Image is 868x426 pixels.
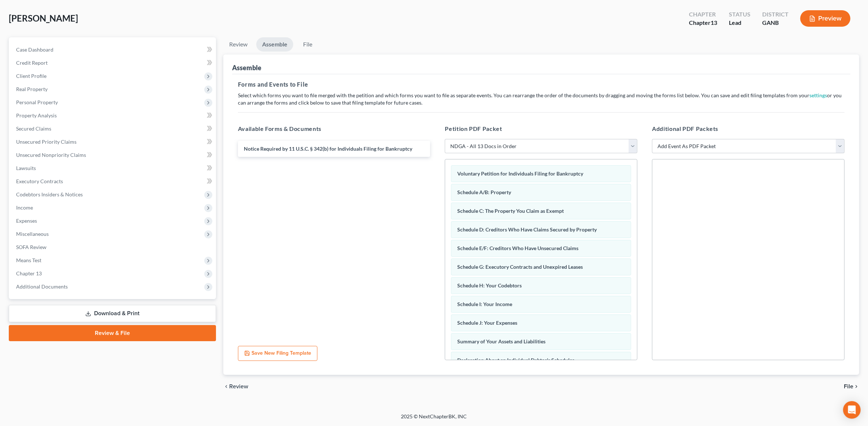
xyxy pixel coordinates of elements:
a: Review & File [9,325,216,341]
span: Means Test [16,257,41,263]
button: Save New Filing Template [238,346,317,361]
span: Schedule J: Your Expenses [457,320,517,326]
i: chevron_right [853,384,859,389]
div: Lead [729,19,750,27]
div: Status [729,10,750,19]
a: Assemble [256,37,293,52]
a: File [296,37,320,52]
span: Schedule C: The Property You Claim as Exempt [457,208,564,214]
span: Schedule E/F: Creditors Who Have Unsecured Claims [457,245,578,251]
a: Unsecured Nonpriority Claims [10,148,216,162]
button: Preview [800,10,850,27]
span: [PERSON_NAME] [9,13,78,23]
span: Income [16,204,33,211]
span: Personal Property [16,99,58,105]
span: Client Profile [16,73,46,79]
span: Lawsuits [16,165,36,171]
a: Download & Print [9,305,216,322]
span: Declaration About an Individual Debtor's Schedules [457,357,574,363]
span: Executory Contracts [16,178,63,184]
span: Case Dashboard [16,46,53,53]
button: chevron_left Review [223,384,256,389]
a: Case Dashboard [10,43,216,56]
div: GANB [762,19,789,27]
span: Additional Documents [16,283,68,290]
a: settings [809,92,827,98]
span: Schedule A/B: Property [457,189,511,195]
a: Lawsuits [10,162,216,175]
span: Expenses [16,218,37,224]
h5: Available Forms & Documents [238,124,431,133]
a: Secured Claims [10,122,216,135]
span: Credit Report [16,60,48,66]
span: Unsecured Priority Claims [16,139,77,145]
a: Credit Report [10,56,216,69]
span: 13 [711,19,717,26]
span: Notice Required by 11 U.S.C. § 342(b) for Individuals Filing for Bankruptcy [244,146,412,152]
a: Review [223,37,253,52]
a: Unsecured Priority Claims [10,135,216,148]
span: Chapter 13 [16,270,42,276]
span: Miscellaneous [16,231,49,237]
span: Schedule I: Your Income [457,301,512,307]
span: Schedule H: Your Codebtors [457,282,522,289]
div: Assemble [232,63,261,72]
span: Secured Claims [16,125,51,132]
span: File [844,384,853,389]
span: Unsecured Nonpriority Claims [16,152,86,158]
span: SOFA Review [16,244,46,250]
div: Chapter [689,10,717,19]
div: 2025 © NextChapterBK, INC [226,413,643,426]
span: Property Analysis [16,112,57,118]
span: Review [229,384,248,389]
span: Voluntary Petition for Individuals Filing for Bankruptcy [457,170,583,177]
div: Chapter [689,19,717,27]
a: Executory Contracts [10,175,216,188]
span: Petition PDF Packet [445,125,502,132]
span: Real Property [16,86,48,92]
a: Property Analysis [10,109,216,122]
h5: Additional PDF Packets [652,124,845,133]
span: Codebtors Insiders & Notices [16,191,83,197]
span: Schedule D: Creditors Who Have Claims Secured by Property [457,226,597,233]
span: Schedule G: Executory Contracts and Unexpired Leases [457,264,583,270]
h5: Forms and Events to File [238,80,845,89]
i: chevron_left [223,384,229,389]
p: Select which forms you want to file merged with the petition and which forms you want to file as ... [238,92,845,106]
a: SOFA Review [10,241,216,254]
span: Summary of Your Assets and Liabilities [457,338,545,344]
div: District [762,10,789,19]
div: Open Intercom Messenger [843,401,861,419]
